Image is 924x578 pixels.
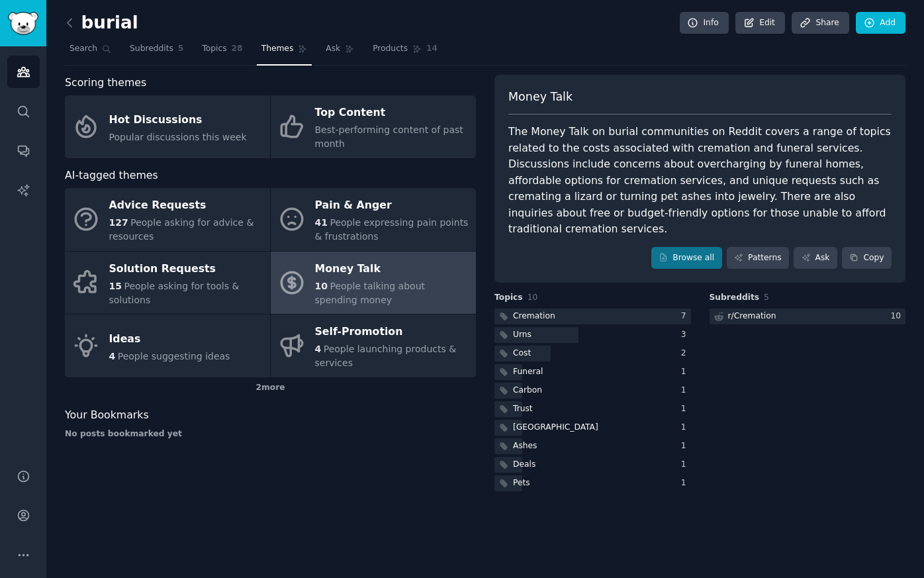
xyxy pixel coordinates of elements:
[513,440,537,452] div: Ashes
[315,344,457,368] span: People launching products & services
[764,293,769,302] span: 5
[494,401,691,418] a: Trust1
[202,43,226,55] span: Topics
[118,351,230,361] span: People suggesting ideas
[65,188,270,251] a: Advice Requests127People asking for advice & resources
[842,247,892,269] button: Copy
[494,438,691,455] a: Ashes1
[109,217,254,242] span: People asking for advice & resources
[65,377,476,399] div: 2 more
[271,314,476,377] a: Self-Promotion4People launching products & services
[680,12,729,34] a: Info
[494,292,523,304] span: Topics
[494,475,691,492] a: Pets1
[65,314,270,377] a: Ideas4People suggesting ideas
[368,38,442,66] a: Products14
[513,385,542,397] div: Carbon
[315,195,469,217] div: Pain & Anger
[426,43,438,55] span: 14
[109,281,122,291] span: 15
[315,344,322,354] span: 4
[271,95,476,158] a: Top ContentBest-performing content of past month
[508,124,892,238] div: The Money Talk on burial communities on Reddit covers a range of topics related to the costs asso...
[109,351,116,361] span: 4
[735,12,785,34] a: Edit
[681,329,691,341] div: 3
[681,311,691,322] div: 7
[494,327,691,344] a: Urns3
[65,252,270,314] a: Solution Requests15People asking for tools & solutions
[794,247,837,269] a: Ask
[494,364,691,381] a: Funeral1
[513,329,531,341] div: Urns
[109,195,263,217] div: Advice Requests
[681,477,691,489] div: 1
[528,293,538,302] span: 10
[109,132,247,142] span: Popular discussions this week
[315,124,463,149] span: Best-performing content of past month
[494,346,691,362] a: Cost2
[681,385,691,397] div: 1
[321,38,359,66] a: Ask
[232,43,243,55] span: 28
[109,109,247,130] div: Hot Discussions
[856,12,905,34] a: Add
[109,258,263,279] div: Solution Requests
[271,188,476,251] a: Pain & Anger41People expressing pain points & frustrations
[109,281,240,305] span: People asking for tools & solutions
[130,43,173,55] span: Subreddits
[513,403,533,415] div: Trust
[373,43,408,55] span: Products
[315,103,469,124] div: Top Content
[65,95,270,158] a: Hot DiscussionsPopular discussions this week
[315,258,469,279] div: Money Talk
[681,422,691,434] div: 1
[728,311,776,322] div: r/ Cremation
[315,217,328,228] span: 41
[125,38,188,66] a: Subreddits5
[65,407,149,424] span: Your Bookmarks
[508,89,573,105] span: Money Talk
[315,281,328,291] span: 10
[65,168,158,184] span: AI-tagged themes
[8,12,38,35] img: GummySearch logo
[681,440,691,452] div: 1
[710,292,760,304] span: Subreddits
[109,217,128,228] span: 127
[513,422,598,434] div: [GEOGRAPHIC_DATA]
[792,12,849,34] a: Share
[65,13,138,34] h2: burial
[65,75,146,91] span: Scoring themes
[651,247,722,269] a: Browse all
[315,217,469,242] span: People expressing pain points & frustrations
[890,311,905,322] div: 10
[681,348,691,360] div: 2
[513,366,543,378] div: Funeral
[727,247,789,269] a: Patterns
[513,477,530,489] div: Pets
[109,328,230,350] div: Ideas
[197,38,247,66] a: Topics28
[513,459,535,471] div: Deals
[315,322,469,343] div: Self-Promotion
[315,281,426,305] span: People talking about spending money
[178,43,184,55] span: 5
[710,309,906,325] a: r/Cremation10
[257,38,312,66] a: Themes
[681,366,691,378] div: 1
[513,311,555,322] div: Cremation
[65,38,116,66] a: Search
[681,459,691,471] div: 1
[65,428,476,440] div: No posts bookmarked yet
[494,309,691,325] a: Cremation7
[271,252,476,314] a: Money Talk10People talking about spending money
[494,420,691,436] a: [GEOGRAPHIC_DATA]1
[681,403,691,415] div: 1
[326,43,340,55] span: Ask
[513,348,531,360] div: Cost
[494,383,691,399] a: Carbon1
[261,43,294,55] span: Themes
[69,43,97,55] span: Search
[494,457,691,473] a: Deals1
